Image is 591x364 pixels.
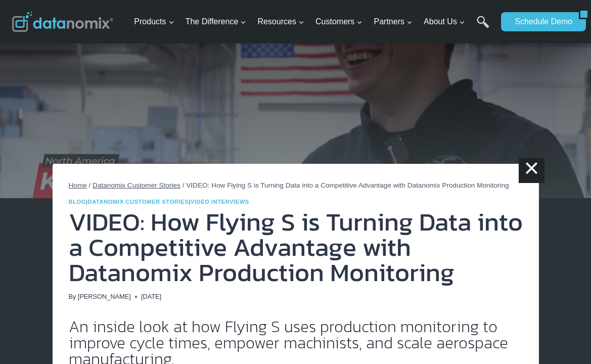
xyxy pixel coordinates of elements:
[501,12,579,31] a: Schedule Demo
[69,209,523,285] h1: VIDEO: How Flying S is Turning Data into a Competitive Advantage with Datanomix Production Monito...
[186,181,509,189] span: VIDEO: How Flying S is Turning Data into a Competitive Advantage with Datanomix Production Monito...
[257,15,304,28] span: Resources
[69,199,86,205] a: Blog
[78,293,131,300] a: [PERSON_NAME]
[130,6,496,38] nav: Primary Navigation
[93,181,180,189] a: Datanomix Customer Stories
[12,12,113,32] img: Datanomix
[477,16,489,38] a: Search
[134,15,174,28] span: Products
[89,181,91,189] span: /
[69,199,249,205] span: | |
[183,181,185,189] span: /
[424,15,465,28] span: About Us
[374,15,413,28] span: Partners
[519,158,544,183] a: ×
[69,181,87,189] a: Home
[88,199,189,205] a: Datanomix Customer Stories
[141,292,161,302] time: [DATE]
[186,15,247,28] span: The Difference
[69,180,523,191] nav: Breadcrumbs
[315,15,362,28] span: Customers
[191,199,249,205] a: Video Interviews
[69,292,76,302] span: By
